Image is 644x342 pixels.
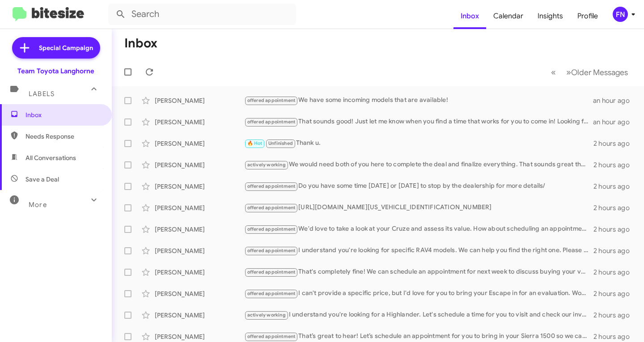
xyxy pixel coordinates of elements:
div: 2 hours ago [593,268,637,277]
a: Profile [570,3,605,29]
div: 2 hours ago [593,182,637,191]
span: Needs Response [25,132,102,141]
div: 2 hours ago [593,160,637,169]
span: Unfinished [268,140,293,146]
span: More [29,201,47,209]
div: 2 hours ago [593,289,637,298]
span: 🔥 Hot [247,140,263,146]
span: offered appointment [247,205,296,211]
div: [URL][DOMAIN_NAME][US_VEHICLE_IDENTIFICATION_NUMBER] [244,203,593,213]
h1: Inbox [124,36,157,51]
input: Search [108,4,296,25]
div: [PERSON_NAME] [155,268,244,277]
span: » [566,67,571,78]
div: We'd love to take a look at your Cruze and assess its value. How about scheduling an appointment ... [244,224,593,234]
div: Do you have some time [DATE] or [DATE] to stop by the dealership for more details/ [244,181,593,191]
div: FN [613,7,628,22]
div: That’s great to hear! Let’s schedule an appointment for you to bring in your Sierra 1500 so we ca... [244,331,593,342]
button: Next [561,63,633,81]
span: offered appointment [247,97,296,103]
div: 2 hours ago [593,139,637,148]
div: an hour ago [593,118,637,127]
span: offered appointment [247,248,296,253]
div: That's completely fine! We can schedule an appointment for next week to discuss buying your vehic... [244,267,593,277]
span: All Conversations [25,153,76,162]
div: [PERSON_NAME] [155,203,244,212]
span: offered appointment [247,291,296,296]
a: Insights [530,3,570,29]
div: That sounds good! Just let me know when you find a time that works for you to come in! Looking fo... [244,117,593,127]
div: I understand you're looking for specific RAV4 models. We can help you find the right one. Please ... [244,245,593,256]
div: [PERSON_NAME] [155,118,244,127]
div: an hour ago [593,96,637,105]
a: Inbox [453,3,486,29]
span: offered appointment [247,226,296,232]
div: [PERSON_NAME] [155,182,244,191]
div: [PERSON_NAME] [155,160,244,169]
span: Labels [29,90,55,98]
span: « [551,67,556,78]
span: Save a Deal [25,175,59,184]
a: Special Campaign [12,37,100,59]
span: actively working [247,312,286,318]
span: offered appointment [247,269,296,275]
div: [PERSON_NAME] [155,311,244,320]
span: Special Campaign [39,43,93,52]
div: [PERSON_NAME] [155,332,244,341]
div: Thank u. [244,138,593,148]
div: 2 hours ago [593,225,637,234]
div: [PERSON_NAME] [155,225,244,234]
div: We have some incoming models that are available! [244,95,593,106]
span: offered appointment [247,183,296,189]
div: 2 hours ago [593,203,637,212]
span: offered appointment [247,119,296,125]
div: I understand you're looking for a Highlander. Let's schedule a time for you to visit and check ou... [244,310,593,320]
div: 2 hours ago [593,332,637,341]
button: FN [605,7,634,22]
div: [PERSON_NAME] [155,139,244,148]
div: 2 hours ago [593,311,637,320]
div: [PERSON_NAME] [155,246,244,255]
span: actively working [247,162,286,168]
div: 2 hours ago [593,246,637,255]
nav: Page navigation example [546,63,633,81]
span: Older Messages [571,68,628,77]
div: [PERSON_NAME] [155,96,244,105]
a: Calendar [486,3,530,29]
div: [PERSON_NAME] [155,289,244,298]
div: We would need both of you here to complete the deal and finalize everything. That sounds great th... [244,160,593,170]
span: Inbox [25,110,102,119]
span: offered appointment [247,334,296,339]
button: Previous [546,63,561,81]
div: Team Toyota Langhorne [17,67,94,76]
div: I can't provide a specific price, but I'd love for you to bring your Escape in for an evaluation.... [244,288,593,299]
